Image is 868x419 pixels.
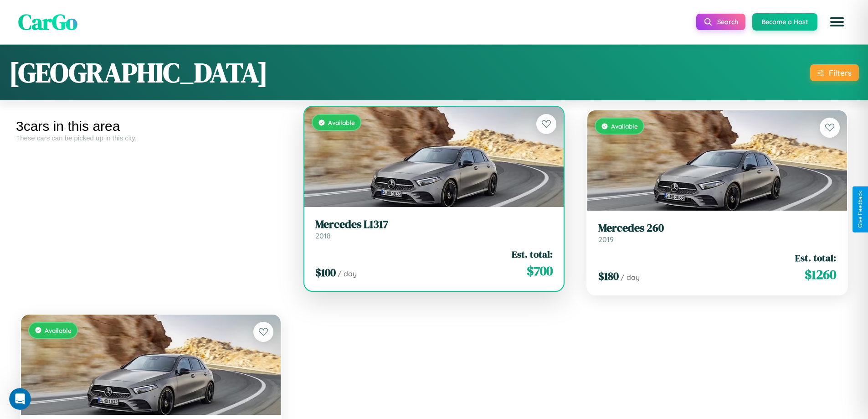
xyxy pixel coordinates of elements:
[857,191,863,228] div: Give Feedback
[512,248,553,261] span: Est. total:
[824,9,850,35] button: Open menu
[315,231,331,240] span: 2018
[338,269,357,278] span: / day
[328,119,355,126] span: Available
[621,273,640,282] span: / day
[696,14,745,30] button: Search
[752,13,817,31] button: Become a Host
[810,64,859,81] button: Filters
[45,326,72,334] span: Available
[315,218,553,231] h3: Mercedes L1317
[315,218,553,240] a: Mercedes L13172018
[9,54,268,91] h1: [GEOGRAPHIC_DATA]
[611,122,638,130] span: Available
[9,388,31,410] iframe: Intercom live chat
[16,134,286,142] div: These cars can be picked up in this city.
[795,251,836,264] span: Est. total:
[598,269,619,284] span: $ 180
[598,235,614,244] span: 2019
[805,265,836,284] span: $ 1260
[598,222,836,244] a: Mercedes 2602019
[717,18,738,26] span: Search
[598,222,836,235] h3: Mercedes 260
[829,68,852,78] div: Filters
[315,265,336,280] span: $ 100
[18,7,77,37] span: CarGo
[527,262,553,280] span: $ 700
[16,119,286,134] div: 3 cars in this area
